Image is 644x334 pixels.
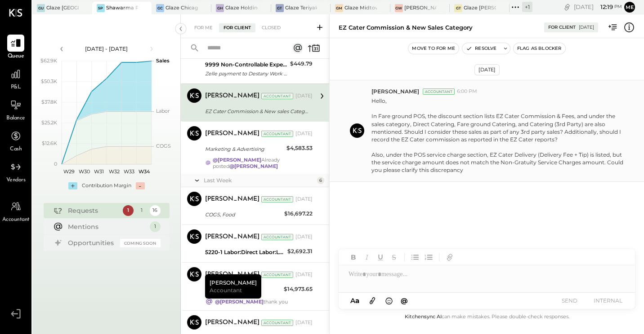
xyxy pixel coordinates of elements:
span: Queue [8,53,24,61]
text: W29 [63,168,75,175]
div: [DATE] [295,196,313,203]
div: Contribution Margin [82,182,131,189]
div: + [68,182,77,189]
text: $12.6K [42,140,57,146]
div: 1 [123,205,134,216]
span: P&L [11,83,21,92]
div: [DATE] - [DATE] [68,45,145,53]
text: $50.3K [41,78,57,84]
div: For Me [190,23,217,32]
text: COGS [156,143,171,149]
span: a [355,296,359,305]
strong: @[PERSON_NAME] [215,299,264,305]
button: Aa [348,296,362,306]
a: Accountant [0,198,31,224]
div: 9999 Non-Controllable Expenses:Other Income and Expenses:To Be Classified P&L [205,60,287,69]
button: Resolve [462,43,500,54]
div: For Client [219,23,255,32]
text: W32 [108,168,119,175]
span: [PERSON_NAME] [371,88,419,95]
button: Bold [348,251,359,263]
text: Sales [156,57,170,64]
span: pm [614,4,622,10]
div: [DATE] [295,319,313,326]
a: Balance [0,97,31,123]
button: Strikethrough [388,251,400,263]
div: [DATE] [295,92,313,100]
div: Accountant [261,93,293,99]
div: $14,973.65 [284,285,313,294]
div: [DATE] [295,271,313,278]
text: W30 [78,168,89,175]
div: Marketing & Advertising [205,145,284,154]
text: $62.9K [40,57,57,64]
div: Closed [257,23,285,32]
button: SEND [551,294,587,307]
text: Labor [156,108,170,114]
div: Accountant [261,196,293,202]
button: @ [398,295,411,306]
span: Balance [6,114,25,123]
a: Vendors [0,158,31,185]
div: GW [395,4,403,12]
p: Hello, [371,97,624,174]
span: @ [401,296,408,305]
div: Accountant [261,320,293,326]
div: thank you [215,299,288,305]
div: [PERSON_NAME] - Glaze Williamsburg One LLC [404,4,437,12]
button: Unordered List [409,251,421,263]
div: $16,697.22 [284,209,313,218]
div: + 1 [522,2,532,12]
button: INTERNAL [590,294,626,307]
text: W34 [138,168,150,175]
div: Glaze Chicago Ghost - West River Rice LLC [165,4,198,12]
div: Glaze Teriyaki [PERSON_NAME] Street - [PERSON_NAME] River [PERSON_NAME] LLC [285,4,318,12]
div: GU [37,4,45,12]
div: 5220-1 Labor:Direct Labor:Labor, Management:Manager [205,248,285,257]
div: Last Week [204,176,315,184]
span: 6:00 PM [457,88,477,95]
div: Already posted [213,157,313,169]
button: Add URL [444,251,456,263]
div: Glaze [GEOGRAPHIC_DATA] - 110 Uni [46,4,79,12]
div: [DATE] [574,3,622,11]
a: P&L [0,66,31,92]
div: $4,583.53 [286,144,313,153]
div: GT [454,4,462,12]
button: Me [624,2,635,13]
div: Accountant [261,234,293,240]
div: [DATE] [579,24,594,31]
div: [DATE] [295,130,313,137]
div: Glaze Holdings - Glaze Teriyaki Holdings LLC [225,4,258,12]
div: 1 [136,205,147,216]
span: Vendors [6,176,26,185]
div: COGS, Food [205,210,282,219]
button: Underline [375,251,386,263]
span: Accountant [210,286,242,294]
div: Zelle payment to Destany Work JPM99bhfgxwn [205,69,287,78]
span: Cash [10,145,22,154]
a: Cash [0,127,31,154]
text: $25.2K [41,119,57,126]
div: $449.79 [290,59,313,68]
div: [DATE] [295,233,313,241]
div: - [136,182,145,189]
text: W33 [124,168,134,175]
div: $2,692.31 [287,247,313,256]
div: [PERSON_NAME] [205,270,259,279]
button: Move to for me [408,43,459,54]
div: Accountant [423,88,455,95]
div: [PERSON_NAME] [205,195,259,204]
div: GT [276,4,284,12]
div: Glaze [PERSON_NAME] [PERSON_NAME] LLC [464,4,496,12]
div: copy link [563,2,572,12]
div: Opportunities [68,238,116,247]
div: [PERSON_NAME] [205,318,259,327]
span: Accountant [2,216,30,224]
div: [PERSON_NAME] [205,274,261,299]
div: [PERSON_NAME] [205,92,259,101]
button: Italic [361,251,373,263]
div: 1 [150,221,161,232]
strong: @[PERSON_NAME] [229,163,278,169]
div: Requests [68,206,118,215]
